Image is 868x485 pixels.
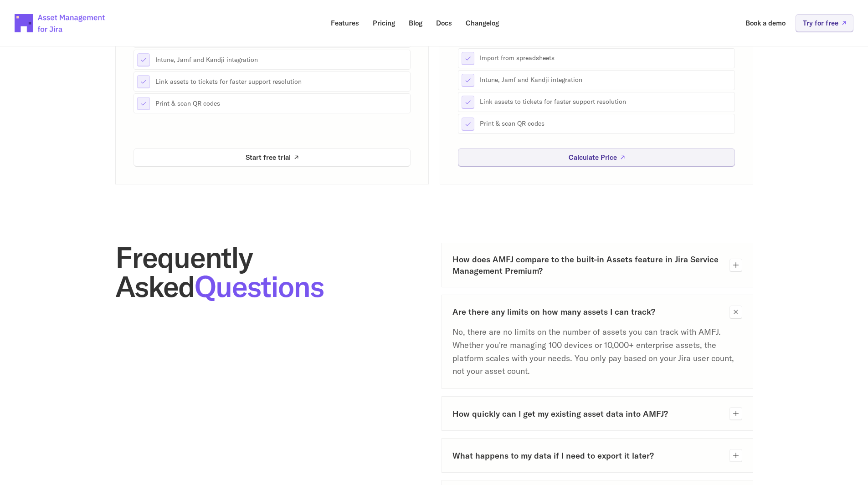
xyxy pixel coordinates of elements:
p: Docs [436,20,452,26]
p: Try for free [803,20,838,26]
h3: Are there any limits on how many assets I can track? [452,306,722,317]
p: Book a demo [745,20,786,26]
p: Start free trial [246,154,291,161]
p: Intune, Jamf and Kandji integration [480,76,731,85]
h3: How does AMFJ compare to the built-in Assets feature in Jira Service Management Premium? [452,254,722,276]
a: Try for free [796,14,853,32]
p: Changelog [466,20,499,26]
a: Calculate Price [458,148,735,166]
h3: What happens to my data if I need to export it later? [452,450,722,461]
p: Link assets to tickets for faster support resolution [155,77,407,86]
a: Docs [430,14,458,32]
a: Book a demo [739,14,792,32]
a: Pricing [366,14,401,32]
p: Calculate Price [568,154,616,161]
p: Intune, Jamf and Kandji integration [155,55,407,64]
p: No, there are no limits on the number of assets you can track with AMFJ. Whether you're managing ... [452,326,742,378]
p: Blog [409,20,422,26]
p: Print & scan QR codes [480,119,731,128]
a: Blog [402,14,429,32]
p: Import from spreadsheets [480,54,731,63]
a: Changelog [459,14,505,32]
h3: How quickly can I get my existing asset data into AMFJ? [452,408,722,419]
a: Features [324,14,365,32]
p: Features [331,20,359,26]
p: Pricing [373,20,395,26]
span: Questions [195,268,324,305]
h2: Frequently Asked [115,243,427,301]
a: Start free trial [134,148,411,166]
p: Print & scan QR codes [155,99,407,108]
p: Link assets to tickets for faster support resolution [480,97,731,107]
